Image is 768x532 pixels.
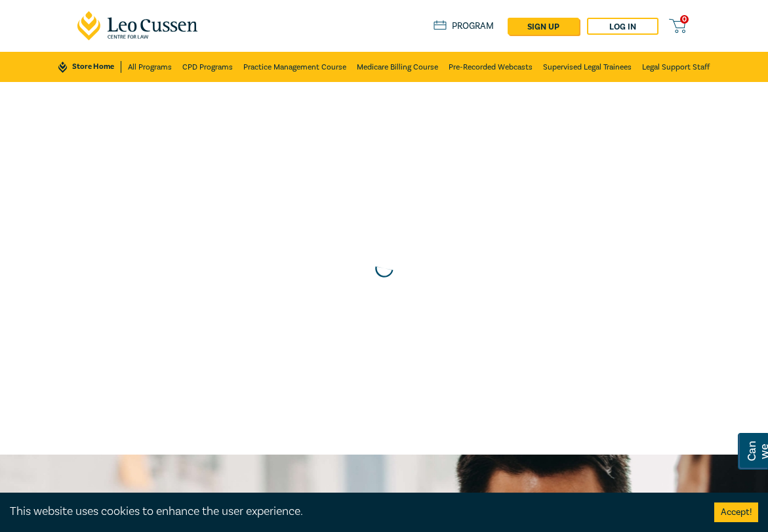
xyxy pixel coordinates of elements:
a: Legal Support Staff [642,52,710,82]
a: Supervised Legal Trainees [543,52,632,82]
a: Practice Management Course [243,52,346,82]
span: 0 [680,15,689,24]
div: This website uses cookies to enhance the user experience. [10,503,695,520]
a: Program [434,20,495,32]
a: sign up [508,18,579,35]
a: Medicare Billing Course [357,52,438,82]
a: Log in [587,18,658,35]
a: CPD Programs [182,52,233,82]
a: Pre-Recorded Webcasts [449,52,533,82]
button: Accept cookies [714,502,758,522]
a: All Programs [128,52,172,82]
a: Store Home [58,61,121,73]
